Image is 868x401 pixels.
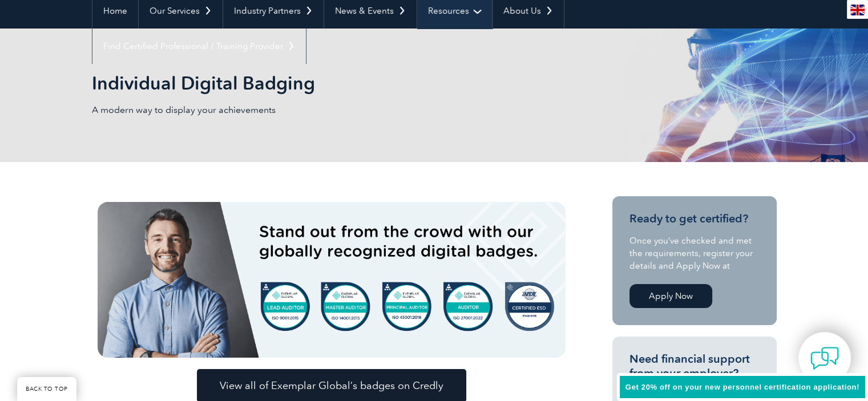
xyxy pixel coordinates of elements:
p: Once you’ve checked and met the requirements, register your details and Apply Now at [629,234,760,272]
a: BACK TO TOP [17,377,76,401]
a: Apply Now [629,284,712,308]
img: badges [98,202,566,358]
h2: Individual Digital Badging [92,74,571,92]
span: Get 20% off on your new personnel certification application! [625,383,859,391]
h3: Ready to get certified? [629,212,760,226]
img: contact-chat.png [810,344,839,372]
p: A modern way to display your achievements [92,104,434,116]
h3: Need financial support from your employer? [629,352,760,380]
img: en [850,5,865,15]
span: View all of Exemplar Global’s badges on Credly [220,380,443,391]
a: Find Certified Professional / Training Provider [92,29,306,64]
